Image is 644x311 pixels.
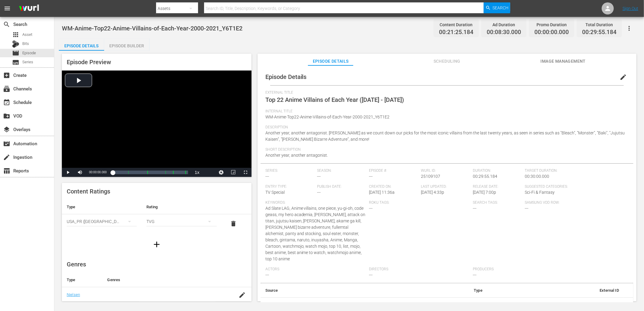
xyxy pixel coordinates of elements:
span: delete [230,220,237,227]
span: Episode [22,50,36,56]
div: Episode Details [59,39,104,53]
span: Last Updated: [421,184,470,189]
div: Content Duration [439,20,473,29]
span: Search Tags: [473,200,522,205]
span: Episode Preview [67,58,111,66]
span: Roku Tags: [369,200,470,205]
span: Ad Slate LAG, Anime villains, one piece, yu-gi-oh, code geass, my hero academia, [PERSON_NAME], a... [265,206,366,261]
span: Reports [3,167,10,174]
span: Search [3,21,10,28]
button: Episode Builder [104,39,149,51]
span: 25109107 [421,174,440,179]
th: Type [401,283,487,298]
span: edit [620,74,627,81]
span: Duration: [473,168,522,173]
span: 00:00:00.000 [534,29,569,36]
span: Directors [369,267,470,272]
span: Create [3,72,10,79]
span: External Title [265,90,626,95]
span: --- [265,174,269,179]
span: Short Description [265,147,626,152]
span: Episode [12,49,19,57]
table: simple table [62,200,252,233]
span: Target Duration: [525,168,626,173]
th: Genres [102,273,231,287]
div: Ad Duration [487,20,521,29]
span: Entry Type: [265,184,314,189]
span: Series [12,59,19,66]
th: External ID [487,283,624,298]
div: Promo Duration [534,20,569,29]
span: --- [317,190,321,195]
button: edit [616,70,630,84]
button: Picture-in-Picture [227,168,239,177]
span: Season: [317,168,366,173]
span: Wurl ID: [421,168,470,173]
span: Another year, another antagonist. [265,153,328,158]
span: TV Special [265,190,285,195]
th: Type [62,200,142,214]
th: Type [62,273,102,287]
span: VOD [3,112,10,120]
button: Episode Details [59,39,104,51]
span: 00:29:55.184 [582,29,617,36]
span: menu [4,5,11,12]
span: Automation [3,140,10,147]
span: 00:21:25.184 [439,29,473,36]
span: [DATE] 4:33p [421,190,444,195]
div: Total Duration [582,20,617,29]
span: Bits [22,41,29,47]
span: Created On: [369,184,418,189]
th: Rating [142,200,221,214]
span: Producers [473,267,574,272]
span: Another year, another antagonist. [PERSON_NAME] as we count down our picks for the most iconic vi... [265,130,625,142]
span: Release Date: [473,184,522,189]
span: WM-Anime-Top22-Anime-Villains-of-Each-Year-2000-2021_Y6T1E2 [265,115,390,119]
span: Image Management [540,58,586,65]
span: --- [369,174,373,179]
span: Sci-Fi & Fantasy [525,190,555,195]
span: [DATE] 7:00p [473,190,496,195]
span: --- [473,206,476,211]
span: Search [493,2,509,13]
span: Series [22,59,33,65]
span: Actors [265,267,366,272]
button: Search [484,2,510,13]
button: Mute [74,168,86,177]
span: [DATE] 11:36a [369,190,395,195]
span: Scheduling [424,58,469,65]
span: Top 22 Anime Villains of Each Year ([DATE] - [DATE]) [265,96,404,103]
span: 00:29:55.184 [473,174,497,179]
div: Episode Builder [104,39,149,53]
div: USA_PR ([GEOGRAPHIC_DATA] ([GEOGRAPHIC_DATA])) [67,213,137,230]
span: Asset [12,31,19,38]
span: Channels [3,85,10,93]
span: Episode Details [265,73,307,80]
button: delete [226,216,241,231]
img: ans4CAIJ8jUAAAAAAAAAAAAAAAAAAAAAAAAgQb4GAAAAAAAAAAAAAAAAAAAAAAAAJMjXAAAAAAAAAAAAAAAAAAAAAAAAgAT5G... [14,2,43,16]
th: Source [261,283,401,298]
span: 00:08:30.000 [487,29,521,36]
span: Series: [265,168,314,173]
span: Description [265,125,626,130]
span: WM-Anime-Top22-Anime-Villains-of-Each-Year-2000-2021_Y6T1E2 [62,25,242,32]
span: Asset [22,32,32,38]
span: --- [317,174,321,179]
span: Genres [67,261,86,268]
span: Schedule [3,99,10,106]
span: Samsung VOD Row: [525,200,574,205]
span: Suggested Categories: [525,184,626,189]
button: Fullscreen [239,168,252,177]
span: 00:30:00.000 [525,174,549,179]
div: Progress Bar [113,171,188,174]
a: Nielsen [67,292,80,297]
span: Publish Date: [317,184,366,189]
span: Internal Title [265,109,626,114]
span: Episode #: [369,168,418,173]
span: Keywords: [265,200,366,205]
span: --- [369,206,373,211]
button: Play [62,168,74,177]
div: TVG [146,213,216,230]
button: Playback Rate [191,168,203,177]
span: Episode Details [308,58,353,65]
